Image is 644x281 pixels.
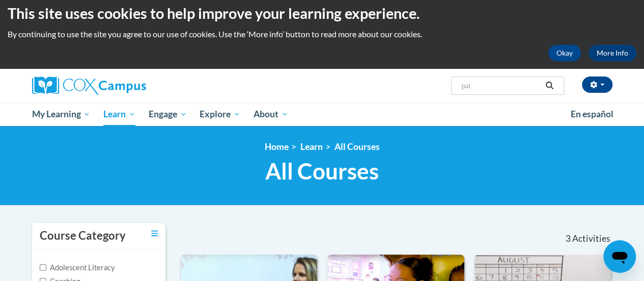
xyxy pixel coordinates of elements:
button: Account Settings [582,76,612,93]
span: Activities [572,233,610,244]
h2: This site uses cookies to help improve your learning experience. [8,3,636,23]
span: About [254,108,288,120]
input: Search Courses [460,80,542,92]
a: My Learning [25,103,97,126]
a: Home [265,141,289,152]
a: Engage [142,103,193,126]
a: More Info [589,45,636,61]
span: Learn [103,108,135,120]
span: All Courses [265,158,379,185]
span: En español [571,109,613,119]
img: Cox Campus [32,76,146,95]
span: 3 [565,233,570,244]
input: Checkbox for Options [40,264,46,271]
a: Learn [300,141,323,152]
span: Engage [149,108,187,120]
a: Cox Campus [32,76,215,95]
a: Toggle collapse [151,228,158,239]
a: Explore [193,103,247,126]
div: Main menu [24,103,620,126]
a: Learn [97,103,142,126]
label: Adolescent Literacy [40,262,115,273]
iframe: Button to launch messaging window [603,240,636,273]
button: Search [542,80,557,92]
a: En español [564,104,620,125]
button: Okay [548,45,581,61]
span: My Learning [32,108,90,120]
p: By continuing to use the site you agree to our use of cookies. Use the ‘More info’ button to read... [8,29,636,40]
h3: Course Category [40,228,126,244]
span: Explore [200,108,240,120]
a: All Courses [334,141,380,152]
a: About [247,103,295,126]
